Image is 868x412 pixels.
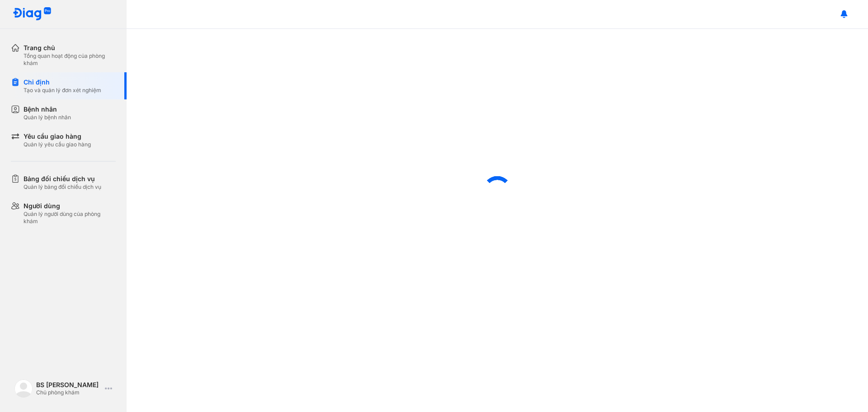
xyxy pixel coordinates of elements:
[14,379,33,398] img: logo
[24,132,91,141] div: Yêu cầu giao hàng
[24,141,91,148] div: Quản lý yêu cầu giao hàng
[24,105,71,114] div: Bệnh nhân
[36,389,101,396] div: Chủ phòng khám
[24,183,101,191] div: Quản lý bảng đối chiếu dịch vụ
[36,381,101,389] div: BS [PERSON_NAME]
[24,174,101,183] div: Bảng đối chiếu dịch vụ
[24,211,116,225] div: Quản lý người dùng của phòng khám
[24,52,116,67] div: Tổng quan hoạt động của phòng khám
[24,78,101,87] div: Chỉ định
[24,43,116,52] div: Trang chủ
[24,201,116,211] div: Người dùng
[24,87,101,94] div: Tạo và quản lý đơn xét nghiệm
[24,114,71,121] div: Quản lý bệnh nhân
[13,7,52,21] img: logo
